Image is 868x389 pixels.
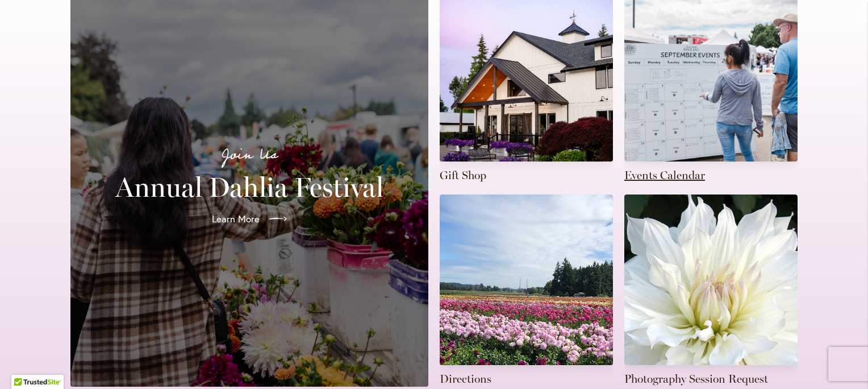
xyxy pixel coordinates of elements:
[84,171,415,203] h2: Annual Dahlia Festival
[84,143,415,167] p: Join Us
[212,212,260,226] span: Learn More
[203,203,296,235] a: Learn More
